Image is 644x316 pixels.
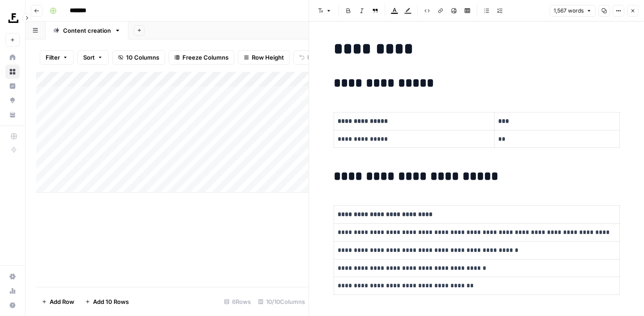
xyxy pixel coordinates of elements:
[5,50,20,65] a: Home
[550,5,596,17] button: 1,567 words
[50,297,74,306] span: Add Row
[293,50,328,65] button: Undo
[5,93,20,108] a: Opportunities
[40,50,74,65] button: Filter
[126,53,159,62] span: 10 Columns
[554,7,584,15] span: 1,567 words
[46,22,128,39] a: Content creation
[220,294,254,309] div: 6 Rows
[80,294,134,309] button: Add 10 Rows
[5,269,20,284] a: Settings
[5,10,21,26] img: Foundation Inc. Logo
[238,50,290,65] button: Row Height
[252,53,284,62] span: Row Height
[46,53,60,62] span: Filter
[5,298,20,312] button: Help + Support
[77,50,109,65] button: Sort
[5,7,20,30] button: Workspace: Foundation Inc.
[182,53,229,62] span: Freeze Columns
[83,53,95,62] span: Sort
[93,297,129,306] span: Add 10 Rows
[169,50,234,65] button: Freeze Columns
[254,294,309,309] div: 10/10 Columns
[5,79,20,93] a: Insights
[5,108,20,122] a: Your Data
[36,294,80,309] button: Add Row
[63,26,111,35] div: Content creation
[5,65,20,79] a: Browse
[112,50,165,65] button: 10 Columns
[5,284,20,298] a: Usage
